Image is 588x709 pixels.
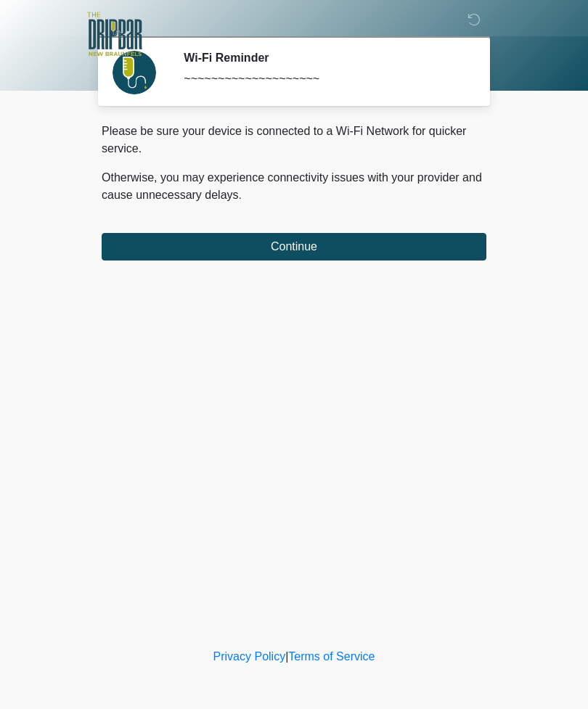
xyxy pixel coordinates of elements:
[102,169,486,204] p: Otherwise, you may experience connectivity issues with your provider and cause unnecessary delays
[102,123,486,157] p: Please be sure your device is connected to a Wi-Fi Network for quicker service.
[285,650,288,663] a: |
[102,233,486,261] button: Continue
[239,189,242,201] span: .
[288,650,375,663] a: Terms of Service
[213,650,286,663] a: Privacy Policy
[184,70,465,88] div: ~~~~~~~~~~~~~~~~~~~~
[113,51,156,94] img: Agent Avatar
[87,11,142,58] img: The DRIPBaR - New Braunfels Logo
